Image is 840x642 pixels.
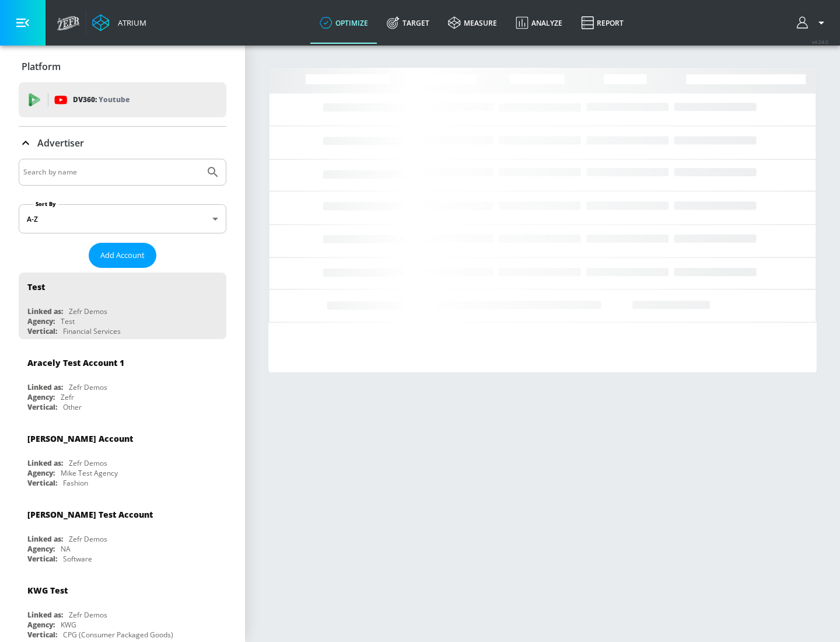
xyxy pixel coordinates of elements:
div: Vertical: [27,326,57,336]
div: Linked as: [27,382,63,392]
a: Target [377,2,439,44]
div: Vertical: [27,402,57,412]
a: Report [572,2,633,44]
div: TestLinked as:Zefr DemosAgency:TestVertical:Financial Services [19,273,226,339]
div: Linked as: [27,610,63,620]
div: Agency: [27,392,55,402]
button: Add Account [89,243,156,268]
span: Add Account [100,249,145,262]
div: Agency: [27,468,55,478]
div: DV360: Youtube [19,82,226,117]
div: Aracely Test Account 1Linked as:Zefr DemosAgency:ZefrVertical:Other [19,348,226,415]
div: Linked as: [27,458,63,468]
div: [PERSON_NAME] Test AccountLinked as:Zefr DemosAgency:NAVertical:Software [19,500,226,567]
input: Search by name [23,165,200,180]
div: Software [63,554,92,564]
div: Zefr Demos [69,458,107,468]
div: Atrium [113,18,146,28]
div: Zefr [61,392,74,402]
div: Linked as: [27,306,63,316]
div: A-Z [19,204,226,233]
div: CPG (Consumer Packaged Goods) [63,630,173,640]
div: Zefr Demos [69,534,107,544]
a: Atrium [92,14,146,32]
div: Linked as: [27,534,63,544]
p: Platform [22,60,61,73]
div: Zefr Demos [69,382,107,392]
div: Zefr Demos [69,610,107,620]
a: Analyze [506,2,572,44]
div: Agency: [27,316,55,326]
div: Test [27,281,45,292]
p: DV360: [73,93,129,106]
div: [PERSON_NAME] Account [27,433,133,444]
div: [PERSON_NAME] Test Account [27,509,153,520]
div: Aracely Test Account 1 [27,357,124,368]
div: Agency: [27,544,55,554]
div: Financial Services [63,326,121,336]
div: Other [63,402,82,412]
a: measure [439,2,506,44]
span: v 4.24.0 [812,39,828,45]
div: KWG Test [27,585,68,596]
div: NA [61,544,71,554]
div: [PERSON_NAME] AccountLinked as:Zefr DemosAgency:Mike Test AgencyVertical:Fashion [19,424,226,491]
div: Agency: [27,620,55,630]
div: KWG [61,620,76,630]
div: Vertical: [27,554,57,564]
div: Platform [19,50,226,83]
div: Vertical: [27,478,57,488]
div: Test [61,316,75,326]
p: Advertiser [37,137,84,149]
label: Sort By [33,200,58,208]
a: optimize [310,2,377,44]
div: Advertiser [19,127,226,159]
div: Vertical: [27,630,57,640]
div: Mike Test Agency [61,468,118,478]
div: Fashion [63,478,88,488]
p: Youtube [99,93,129,106]
div: Zefr Demos [69,306,107,316]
